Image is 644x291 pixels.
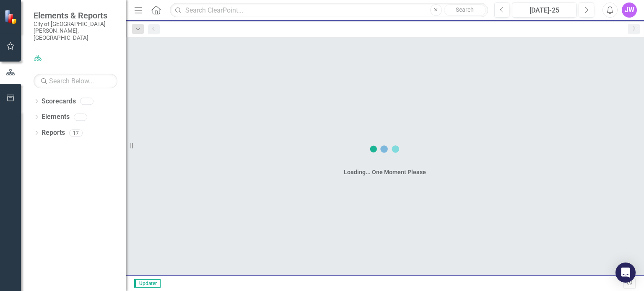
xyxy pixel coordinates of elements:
[34,21,117,41] small: City of [GEOGRAPHIC_DATA][PERSON_NAME], [GEOGRAPHIC_DATA]
[444,4,486,16] button: Search
[456,6,474,13] span: Search
[69,129,83,136] div: 17
[42,112,70,122] a: Elements
[344,168,426,176] div: Loading... One Moment Please
[622,3,637,18] button: JW
[42,97,76,106] a: Scorecards
[34,74,117,88] input: Search Below...
[42,128,65,138] a: Reports
[615,263,636,283] div: Open Intercom Messenger
[512,3,576,18] button: [DATE]-25
[515,5,574,15] div: [DATE]-25
[134,279,161,288] span: Updater
[34,10,117,21] span: Elements & Reports
[3,9,19,25] img: ClearPoint Strategy
[170,3,488,18] input: Search ClearPoint...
